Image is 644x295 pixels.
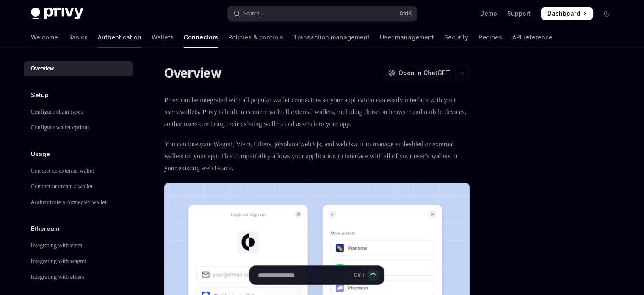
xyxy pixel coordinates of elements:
[31,123,90,133] div: Configure wallet options
[24,179,133,194] a: Connect or create a wallet
[184,27,218,48] a: Connectors
[24,61,133,76] a: Overview
[541,7,593,20] a: Dashboard
[31,8,83,20] img: dark logo
[243,8,264,19] div: Search...
[227,6,417,21] button: Open search
[399,10,412,17] span: Ctrl K
[98,27,141,48] a: Authentication
[164,65,221,81] h1: Overview
[164,94,470,130] span: Privy can be integrated with all popular wallet connectors so your application can easily interfa...
[31,182,93,192] div: Connect or create a wallet
[31,241,82,251] div: Integrating with viem
[258,266,350,284] input: Ask a question...
[31,224,59,234] h5: Ethereum
[31,107,83,117] div: Configure chain types
[31,197,107,208] div: Authenticate a connected wallet
[478,27,502,48] a: Recipes
[31,272,85,282] div: Integrating with ethers
[31,149,50,159] h5: Usage
[24,254,133,269] a: Integrating with wagmi
[68,27,88,48] a: Basics
[383,66,455,80] button: Open in ChatGPT
[24,270,133,285] a: Integrating with ethers
[31,64,54,74] div: Overview
[31,27,58,48] a: Welcome
[24,120,133,135] a: Configure wallet options
[367,269,379,281] button: Send message
[293,27,370,48] a: Transaction management
[31,166,94,176] div: Connect an external wallet
[24,104,133,120] a: Configure chain types
[152,27,174,48] a: Wallets
[164,138,470,174] span: You can integrate Wagmi, Viem, Ethers, @solana/web3.js, and web3swift to manage embedded or exter...
[444,27,468,48] a: Security
[480,9,497,18] a: Demo
[600,7,614,20] button: Toggle dark mode
[228,27,283,48] a: Policies & controls
[380,27,434,48] a: User management
[507,9,531,18] a: Support
[547,9,580,18] span: Dashboard
[512,27,553,48] a: API reference
[24,195,133,210] a: Authenticate a connected wallet
[24,163,133,179] a: Connect an external wallet
[398,69,450,77] span: Open in ChatGPT
[31,90,49,100] h5: Setup
[31,256,86,267] div: Integrating with wagmi
[24,238,133,253] a: Integrating with viem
